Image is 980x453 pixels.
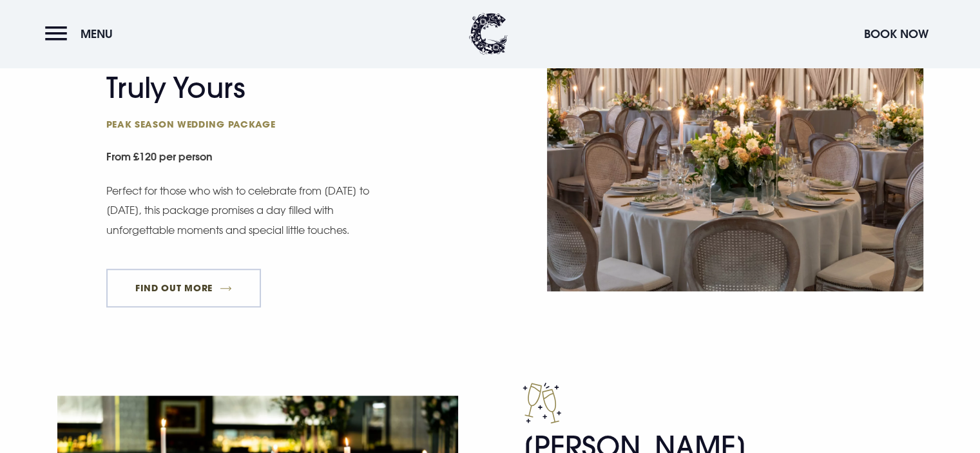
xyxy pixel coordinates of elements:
[469,13,508,55] img: Clandeboye Lodge
[547,41,923,291] img: Wedding reception at a Wedding Venue Northern Ireland
[106,269,262,307] a: FIND OUT MORE
[858,20,935,48] button: Book Now
[106,71,358,130] h2: Truly Yours
[81,26,113,41] span: Menu
[45,20,119,48] button: Menu
[106,118,358,130] span: Peak season wedding package
[523,382,561,423] img: Champagne icon
[106,181,370,240] p: Perfect for those who wish to celebrate from [DATE] to [DATE], this package promises a day filled...
[106,144,483,173] small: From £120 per person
